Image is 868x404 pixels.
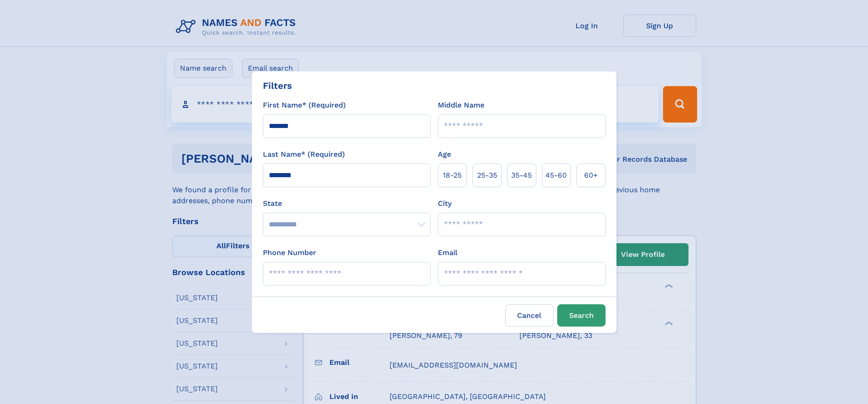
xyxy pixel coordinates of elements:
[438,149,451,160] label: Age
[557,304,606,327] button: Search
[263,100,346,111] label: First Name* (Required)
[584,170,598,181] span: 60+
[505,304,554,327] label: Cancel
[438,247,457,258] label: Email
[263,79,292,92] div: Filters
[438,198,452,209] label: City
[263,149,345,160] label: Last Name* (Required)
[477,170,497,181] span: 25‑35
[545,170,567,181] span: 45‑60
[511,170,532,181] span: 35‑45
[263,247,316,258] label: Phone Number
[263,198,431,209] label: State
[438,100,484,111] label: Middle Name
[443,170,462,181] span: 18‑25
